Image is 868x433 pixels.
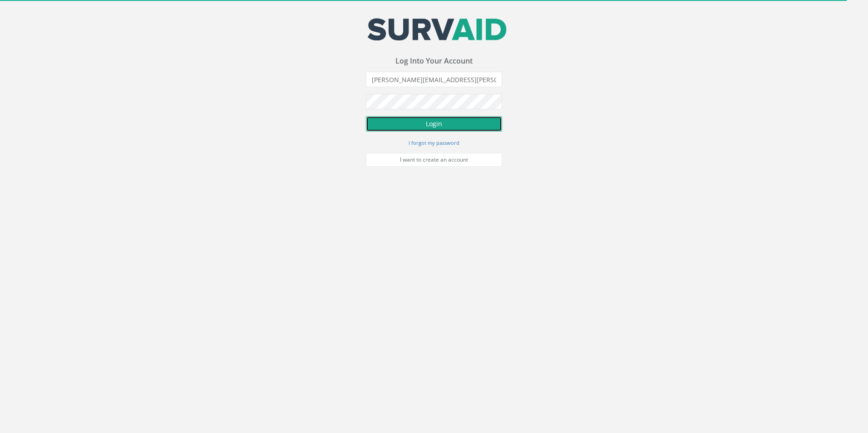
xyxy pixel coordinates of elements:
small: I forgot my password [409,139,459,146]
a: I forgot my password [409,138,459,147]
input: Email [366,72,502,87]
h3: Log Into Your Account [366,57,502,65]
a: I want to create an account [366,153,502,167]
button: Login [366,116,502,132]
